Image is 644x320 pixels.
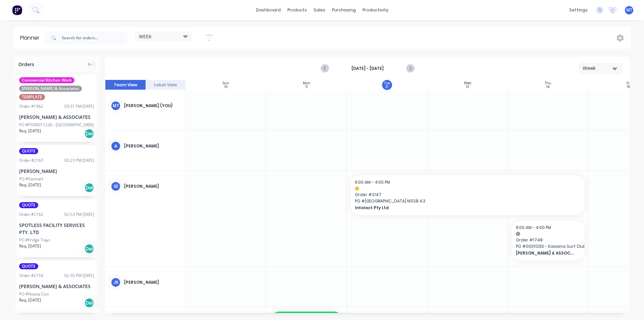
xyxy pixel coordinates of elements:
[545,81,551,85] div: Thu
[627,81,631,85] div: Fri
[566,5,591,15] div: settings
[20,34,43,42] div: Planner
[19,182,41,188] span: Req. [DATE]
[19,148,38,154] span: QUOTE
[124,183,180,189] div: [PERSON_NAME]
[284,5,310,15] div: products
[19,176,43,182] div: PO #Swimart
[627,85,630,89] div: 15
[84,129,94,139] div: Del
[19,94,45,100] span: TEMPLATE
[19,157,43,164] div: Order # 2163
[546,85,549,89] div: 14
[111,141,121,151] div: A
[516,250,574,256] span: [PERSON_NAME] & ASSOCIATES
[19,113,94,121] div: [PERSON_NAME] & ASSOCIATES
[64,103,94,109] div: 03:31 PM [DATE]
[223,81,229,85] div: Sun
[19,283,94,290] div: [PERSON_NAME] & ASSOCIATES
[111,101,121,111] div: mt
[224,85,228,89] div: 10
[19,168,94,175] div: [PERSON_NAME]
[111,277,121,287] div: JS
[464,81,471,85] div: Wed
[19,243,41,249] span: Req. [DATE]
[124,143,180,149] div: [PERSON_NAME]
[19,291,49,297] div: PO #Noosa Civic
[516,237,580,243] span: Order # 1748
[19,202,38,208] span: QUOTE
[355,179,390,185] span: 6:00 AM - 4:00 PM
[359,5,392,15] div: productivity
[579,62,623,74] button: Week
[355,205,558,211] span: Intalect Pty Ltd
[626,7,632,13] span: MT
[355,198,580,204] span: PO # [GEOGRAPHIC_DATA] MSSB 4.3
[334,65,401,72] strong: [DATE] - [DATE]
[19,212,43,218] div: Order # 2162
[12,5,22,15] img: Factory
[384,81,390,85] div: Tue
[19,273,43,279] div: Order # 2159
[253,5,284,15] a: dashboard
[64,212,94,218] div: 02:53 PM [DATE]
[516,225,551,230] span: 6:00 AM - 4:00 PM
[583,65,613,72] div: Week
[355,192,580,198] span: Order # 2147
[19,237,50,243] div: PO #Fridge Trays
[105,80,146,90] button: Team View
[306,85,308,89] div: 11
[62,31,128,45] input: Search for orders...
[19,103,43,109] div: Order # 1962
[146,80,186,90] button: Label View
[19,263,38,269] span: QUOTE
[19,128,41,134] span: Req. [DATE]
[84,298,94,308] div: Del
[84,244,94,254] div: Del
[111,181,121,191] div: ID
[84,183,94,193] div: Del
[19,222,94,236] div: SPOTLESS FACILITY SERVICES PTY. LTD
[303,81,310,85] div: Mon
[18,61,34,68] span: Orders
[124,103,180,109] div: [PERSON_NAME] (You)
[19,86,82,92] span: [PERSON_NAME] & Associates
[310,5,329,15] div: sales
[64,273,94,279] div: 02:35 PM [DATE]
[329,5,359,15] div: purchasing
[466,85,469,89] div: 13
[19,297,41,303] span: Req. [DATE]
[516,243,580,249] span: PO # 00011230 - Kawana Surf Club
[19,77,74,83] span: Commercial Kitchen Work
[139,33,152,40] span: WEEK
[19,122,94,128] div: PO #PO00011226 - [GEOGRAPHIC_DATA]
[124,279,180,285] div: [PERSON_NAME]
[64,157,94,164] div: 03:23 PM [DATE]
[385,85,388,89] div: 12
